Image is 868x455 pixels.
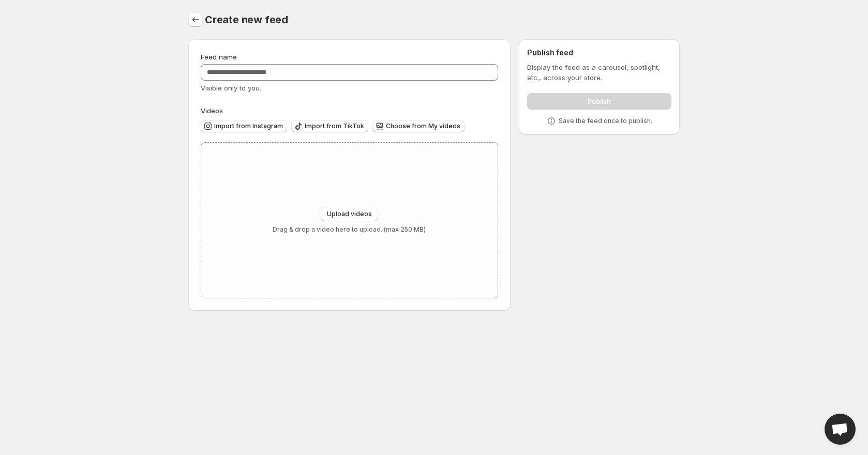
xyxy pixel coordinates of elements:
h2: Publish feed [527,48,671,58]
button: Choose from My videos [372,120,465,132]
p: Display the feed as a carousel, spotlight, etc., across your store. [527,62,671,83]
button: Upload videos [321,207,378,221]
span: Import from TikTok [305,122,364,130]
p: Drag & drop a video here to upload. (max 250 MB) [273,225,426,234]
span: Feed name [201,53,237,61]
button: Import from TikTok [291,120,368,132]
span: Upload videos [327,210,372,218]
span: Import from Instagram [214,122,283,130]
span: Create new feed [205,13,288,26]
p: Save the feed once to publish. [559,117,652,125]
span: Videos [201,107,223,115]
button: Import from Instagram [201,120,287,132]
span: Choose from My videos [386,122,460,130]
span: Visible only to you. [201,84,261,92]
button: Settings [188,12,203,27]
a: Open chat [825,414,856,445]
